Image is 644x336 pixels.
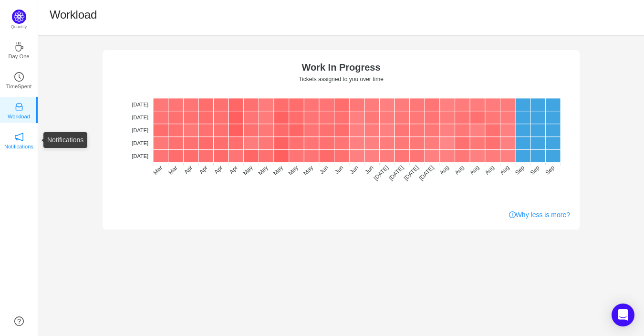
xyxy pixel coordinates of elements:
[484,164,496,176] tspan: Aug
[132,115,148,120] tspan: [DATE]
[299,76,384,83] text: Tickets assigned to you over time
[544,164,556,176] tspan: Sep
[11,24,27,31] p: Quantify
[468,164,480,176] tspan: Aug
[318,164,330,176] tspan: Jun
[228,164,239,175] tspan: Apr
[529,164,541,176] tspan: Sep
[183,164,194,175] tspan: Apr
[198,164,209,175] tspan: Apr
[4,142,33,151] p: Notifications
[333,164,345,176] tspan: Jun
[6,82,32,91] p: TimeSpent
[509,211,516,218] i: icon: info-circle
[50,8,97,22] h1: Workload
[514,164,526,176] tspan: Sep
[257,164,269,177] tspan: May
[418,164,436,182] tspan: [DATE]
[302,164,314,177] tspan: May
[12,10,26,24] img: Quantify
[387,164,405,182] tspan: [DATE]
[14,42,24,52] i: icon: coffee
[167,164,179,176] tspan: Mar
[301,62,380,73] text: Work In Progress
[132,153,148,159] tspan: [DATE]
[349,164,360,176] tspan: Jun
[132,127,148,133] tspan: [DATE]
[8,112,30,121] p: Workload
[14,75,24,84] a: icon: clock-circleTimeSpent
[403,164,420,182] tspan: [DATE]
[438,164,450,176] tspan: Aug
[132,140,148,146] tspan: [DATE]
[14,72,24,82] i: icon: clock-circle
[499,164,510,176] tspan: Aug
[453,164,465,176] tspan: Aug
[14,135,24,145] a: icon: notificationNotifications
[242,164,254,177] tspan: May
[373,164,390,182] tspan: [DATE]
[509,210,570,220] a: Why less is more?
[213,164,224,175] tspan: Apr
[612,304,634,326] div: Open Intercom Messenger
[14,316,24,326] a: icon: question-circle
[364,164,375,176] tspan: Jun
[272,164,284,177] tspan: May
[14,45,24,54] a: icon: coffeeDay One
[14,105,24,115] a: icon: inboxWorkload
[14,132,24,142] i: icon: notification
[8,52,29,61] p: Day One
[152,164,164,176] tspan: Mar
[14,102,24,112] i: icon: inbox
[132,102,148,107] tspan: [DATE]
[287,164,300,177] tspan: May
